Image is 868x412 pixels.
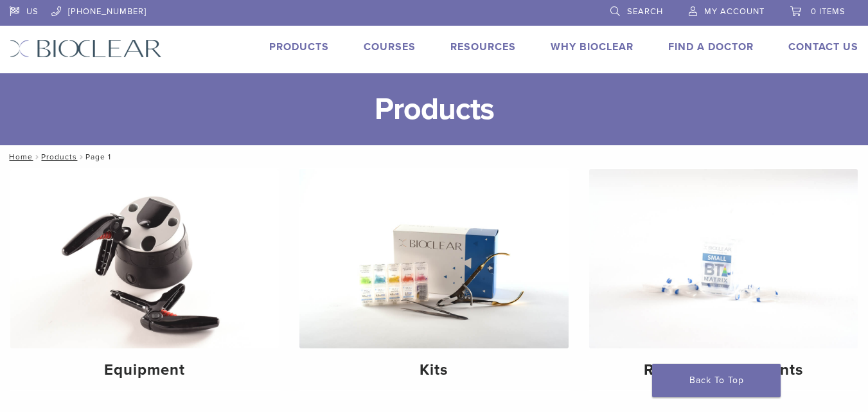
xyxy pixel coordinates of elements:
[77,154,85,160] span: /
[589,169,858,390] a: Reorder Components
[5,152,33,161] a: Home
[10,169,279,348] img: Equipment
[41,152,77,161] a: Products
[269,40,329,53] a: Products
[788,40,858,53] a: Contact Us
[551,40,633,53] a: Why Bioclear
[450,40,516,53] a: Resources
[811,6,846,17] span: 0 items
[10,39,162,58] img: Bioclear
[21,359,269,382] h4: Equipment
[33,154,41,160] span: /
[299,169,568,390] a: Kits
[599,359,847,382] h4: Reorder Components
[364,40,416,53] a: Courses
[589,169,858,348] img: Reorder Components
[704,6,765,17] span: My Account
[310,359,558,382] h4: Kits
[668,40,754,53] a: Find A Doctor
[10,169,279,390] a: Equipment
[299,169,568,348] img: Kits
[652,364,781,397] a: Back To Top
[627,6,663,17] span: Search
